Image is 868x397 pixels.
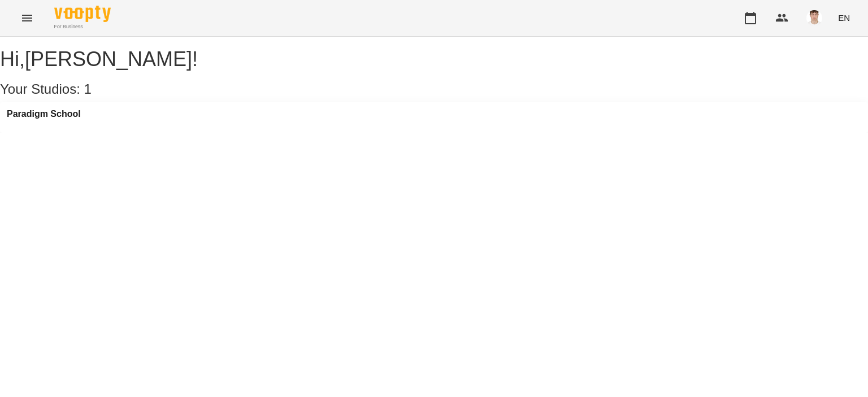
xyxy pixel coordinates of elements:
img: 8fe045a9c59afd95b04cf3756caf59e6.jpg [806,10,822,26]
button: EN [834,7,854,28]
button: Menu [14,5,41,32]
img: Voopty Logo [54,6,111,22]
span: For Business [54,23,111,30]
span: EN [838,12,850,24]
a: Paradigm School [7,109,81,119]
span: 1 [84,81,92,97]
